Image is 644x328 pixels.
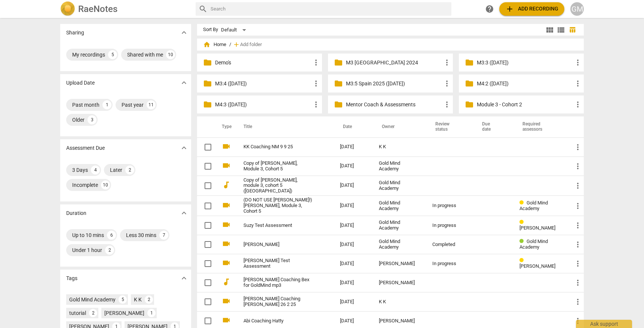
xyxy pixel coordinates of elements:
p: Duration [66,209,86,217]
span: more_vert [312,79,321,88]
div: In progress [432,261,467,267]
p: M3:5 Spain 2025 (18th July '25) [346,80,442,88]
span: more_vert [573,58,582,67]
p: Module 3 - Cohort 2 [477,101,573,109]
div: Gold Mind Academy [379,161,420,172]
span: add [233,41,240,48]
button: Upload [499,2,564,16]
th: Review status [426,116,473,137]
p: M4:3 (7th July 2025) [215,101,312,109]
div: GM [570,2,584,16]
span: folder [465,100,474,109]
div: Less 30 mins [126,231,156,239]
div: 3 Days [72,166,88,174]
div: 1 [147,309,156,317]
span: expand_more [180,78,188,87]
p: Sharing [66,29,84,37]
span: videocam [222,258,231,267]
span: Add recording [505,4,558,13]
span: Review status: in progress [519,219,527,225]
div: 7 [159,231,168,240]
div: In progress [432,223,467,228]
span: view_list [556,25,565,34]
span: Home [203,41,226,48]
span: view_module [545,25,554,34]
span: more_vert [573,316,582,325]
span: more_vert [312,58,321,67]
span: more_vert [573,221,582,230]
div: Ask support [576,320,632,328]
td: [DATE] [334,137,373,157]
td: [DATE] [334,235,373,254]
div: My recordings [72,51,105,58]
td: [DATE] [334,157,373,176]
div: K K [134,296,142,303]
div: 5 [108,50,117,59]
th: Due date [473,116,513,137]
button: Show more [178,273,190,284]
span: Review status: in progress [519,258,527,263]
td: [DATE] [334,196,373,216]
div: 2 [105,246,114,255]
div: Default [221,24,249,36]
a: Suzy Test Assessment [243,223,313,228]
th: Required assessors [513,116,567,137]
div: Gold Mind Academy [379,180,420,191]
button: Tile view [544,24,555,36]
p: M4:2 (31st March '25) [477,80,573,88]
span: more_vert [573,181,582,190]
div: 2 [125,165,134,174]
td: [DATE] [334,216,373,235]
th: Type [216,116,234,137]
span: more_vert [312,100,321,109]
span: home [203,41,211,48]
span: audiotrack [222,180,231,189]
span: videocam [222,161,231,170]
p: Assessment Due [66,144,105,152]
span: Review status: completed [519,239,527,244]
span: expand_more [180,143,188,152]
div: Gold Mind Academy [379,239,420,250]
span: audiotrack [222,277,231,286]
div: Completed [432,242,467,247]
span: folder [334,100,343,109]
span: expand_more [180,274,188,283]
span: more_vert [573,143,582,152]
div: Under 1 hour [72,246,102,254]
span: more_vert [573,201,582,210]
span: folder [334,58,343,67]
td: [DATE] [334,292,373,312]
span: videocam [222,201,231,210]
p: Demo's [215,59,312,67]
span: more_vert [442,79,451,88]
span: [PERSON_NAME] [519,263,555,269]
span: [PERSON_NAME] [519,225,555,231]
th: Owner [373,116,426,137]
a: KK Coaching NM 9 9 25 [243,144,313,150]
div: Later [110,166,122,174]
span: videocam [222,239,231,248]
span: Gold Mind Academy [519,200,548,211]
div: K K [379,144,420,150]
div: 6 [107,231,116,240]
a: Copy of [PERSON_NAME], module 3, cohort 5 ([GEOGRAPHIC_DATA]) [243,177,313,194]
p: Tags [66,274,77,282]
button: List view [555,24,567,36]
div: Gold Mind Academy [69,296,116,303]
img: Logo [60,1,75,16]
div: Older [72,116,85,124]
span: more_vert [573,259,582,268]
span: more_vert [573,100,582,109]
span: / [229,42,231,48]
span: videocam [222,220,231,229]
div: [PERSON_NAME] [379,318,420,324]
span: more_vert [573,278,582,287]
span: more_vert [442,100,451,109]
span: search [199,4,208,13]
th: Title [234,116,334,137]
td: [DATE] [334,273,373,292]
button: Show more [178,27,190,38]
span: more_vert [442,58,451,67]
div: 5 [119,295,127,304]
div: Gold Mind Academy [379,220,420,231]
